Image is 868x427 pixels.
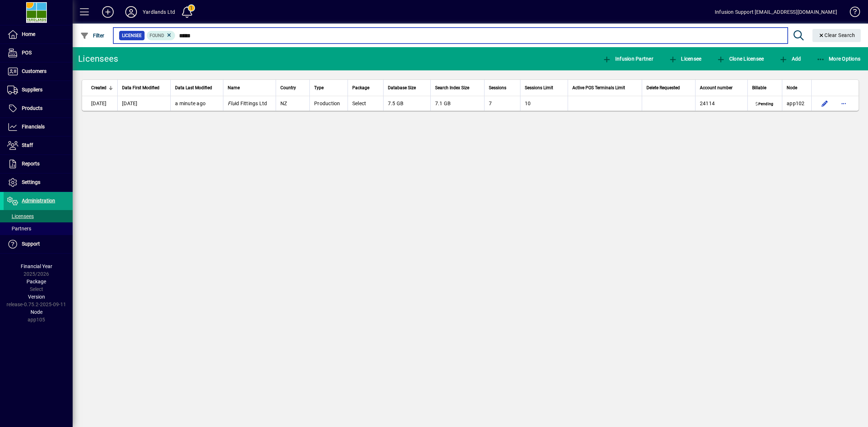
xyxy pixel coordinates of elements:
[228,84,240,92] span: Name
[819,98,831,109] button: Edit
[525,84,553,92] span: Sessions Limit
[752,84,766,92] span: Billable
[572,84,625,92] span: Active POS Terminals Limit
[603,56,653,62] span: Infusion Partner
[352,84,379,92] div: Package
[787,84,797,92] span: Node
[520,96,568,111] td: 10
[280,84,296,92] span: Country
[21,263,52,269] span: Financial Year
[82,96,117,111] td: [DATE]
[695,96,747,111] td: 24114
[844,1,859,25] a: Knowledge Base
[646,84,690,92] div: Delete Requested
[175,84,212,92] span: Data Last Modified
[484,96,520,111] td: 7
[78,53,118,65] div: Licensees
[715,52,766,65] button: Clone Licensee
[22,142,33,148] span: Staff
[4,173,73,192] a: Settings
[22,87,42,93] span: Suppliers
[787,84,807,92] div: Node
[22,68,46,74] span: Customers
[91,84,113,92] div: Created
[4,136,73,155] a: Staff
[91,84,106,92] span: Created
[700,84,743,92] div: Account number
[752,84,778,92] div: Billable
[27,279,46,284] span: Package
[22,179,40,185] span: Settings
[22,50,32,56] span: POS
[28,294,45,300] span: Version
[715,6,837,18] div: Infusion Support [EMAIL_ADDRESS][DOMAIN_NAME]
[4,44,73,62] a: POS
[78,29,106,42] button: Filter
[383,96,430,111] td: 7.5 GB
[7,213,34,219] span: Licensees
[435,84,469,92] span: Search Index Size
[717,56,764,62] span: Clone Licensee
[489,84,506,92] span: Sessions
[816,56,861,62] span: More Options
[815,52,863,65] button: More Options
[525,84,563,92] div: Sessions Limit
[80,33,105,38] span: Filter
[4,235,73,253] a: Support
[4,62,73,81] a: Customers
[4,118,73,136] a: Financials
[22,31,35,37] span: Home
[150,33,164,38] span: Found
[280,84,305,92] div: Country
[787,100,805,106] span: app102.prod.infusionbusinesssoftware.com
[700,84,733,92] span: Account number
[228,100,235,106] em: Flu
[572,84,637,92] div: Active POS Terminals Limit
[122,32,142,39] span: Licensee
[22,105,42,111] span: Products
[4,25,73,44] a: Home
[309,96,348,111] td: Production
[96,5,119,19] button: Add
[276,96,309,111] td: NZ
[22,241,40,247] span: Support
[348,96,383,111] td: Select
[228,100,267,106] span: id Fittings Ltd
[779,56,801,62] span: Add
[147,31,175,40] mat-chip: Found Status: Found
[812,29,861,42] button: Clear
[667,52,703,65] button: Licensee
[314,84,343,92] div: Type
[838,98,849,109] button: More options
[143,6,175,18] div: Yardlands Ltd
[4,81,73,99] a: Suppliers
[22,124,45,130] span: Financials
[22,161,40,167] span: Reports
[489,84,516,92] div: Sessions
[119,5,143,19] button: Profile
[117,96,170,111] td: [DATE]
[31,309,42,315] span: Node
[122,84,159,92] span: Data First Modified
[4,155,73,173] a: Reports
[818,32,855,38] span: Clear Search
[388,84,426,92] div: Database Size
[388,84,416,92] span: Database Size
[228,84,271,92] div: Name
[646,84,680,92] span: Delete Requested
[4,222,73,235] a: Partners
[754,101,775,107] span: Pending
[122,84,166,92] div: Data First Modified
[601,52,655,65] button: Infusion Partner
[352,84,369,92] span: Package
[170,96,223,111] td: a minute ago
[22,198,55,204] span: Administration
[314,84,324,92] span: Type
[4,210,73,222] a: Licensees
[7,226,31,231] span: Partners
[435,84,480,92] div: Search Index Size
[4,99,73,118] a: Products
[175,84,219,92] div: Data Last Modified
[669,56,702,62] span: Licensee
[777,52,803,65] button: Add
